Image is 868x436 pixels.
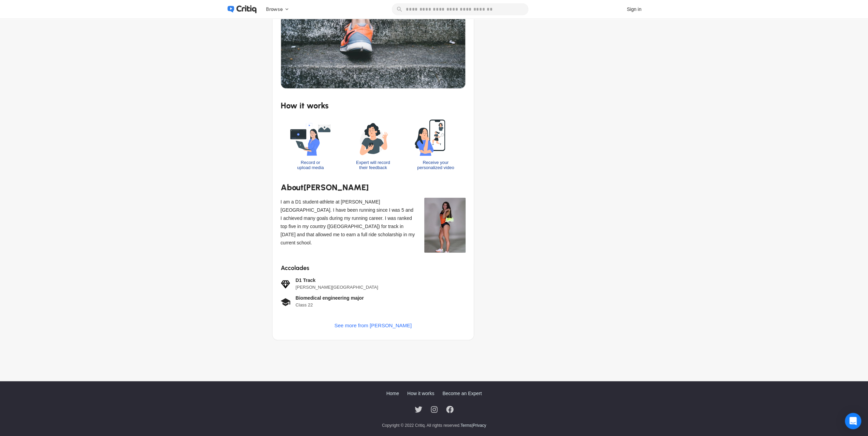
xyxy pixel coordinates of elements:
span: | [472,423,473,428]
h2: How it works [281,100,466,112]
a: Home [386,389,399,397]
span: Expert will record their feedback [356,160,390,170]
h2: Accolades [281,264,466,273]
span: I am a D1 student-athlete at [PERSON_NAME][GEOGRAPHIC_DATA]. I have been running since I was 5 an... [281,199,416,245]
span: Record or upload media [297,160,324,170]
span: D1 Track [296,277,378,284]
span: How it works [407,391,434,396]
h2: About [281,181,466,194]
span: Biomedical engineering major [296,295,364,302]
span: Become an Expert [442,391,482,396]
a: Become an Expert [442,389,482,397]
div: Open Intercom Messenger [845,413,861,429]
span: Copyright © 2022 Critiq. All rights reserved. [382,423,486,428]
span: Receive your personalized video [417,160,454,170]
span: Browse [266,5,283,13]
a: How it works [407,389,434,397]
a: Terms [460,423,472,428]
span: [PERSON_NAME][GEOGRAPHIC_DATA] [296,284,378,291]
a: [PERSON_NAME] [304,182,369,192]
a: See more from [PERSON_NAME] [334,319,412,332]
span: Class 22 [296,302,364,309]
span: Home [386,391,399,396]
a: Privacy [473,423,486,428]
img: File [424,198,466,253]
div: Sign in [627,6,642,13]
